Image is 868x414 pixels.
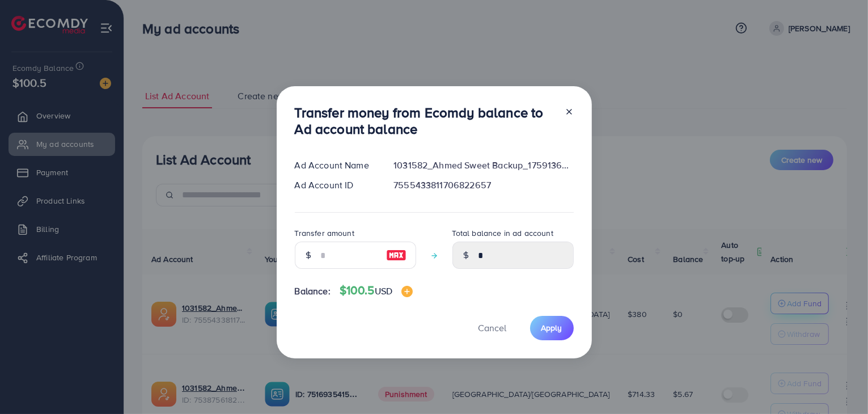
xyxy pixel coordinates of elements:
[295,285,331,298] span: Balance:
[464,316,521,340] button: Cancel
[384,179,582,192] div: 7555433811706822657
[295,104,556,137] h3: Transfer money from Ecomdy balance to Ad account balance
[295,227,354,239] label: Transfer amount
[375,285,392,297] span: USD
[286,179,385,192] div: Ad Account ID
[820,363,859,405] iframe: Chat
[386,248,407,262] img: image
[340,284,413,298] h4: $100.5
[452,227,553,239] label: Total balance in ad account
[384,159,582,172] div: 1031582_Ahmed Sweet Backup_1759136567428
[541,322,562,333] span: Apply
[479,322,507,334] span: Cancel
[286,159,385,172] div: Ad Account Name
[530,316,574,340] button: Apply
[401,286,413,297] img: image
